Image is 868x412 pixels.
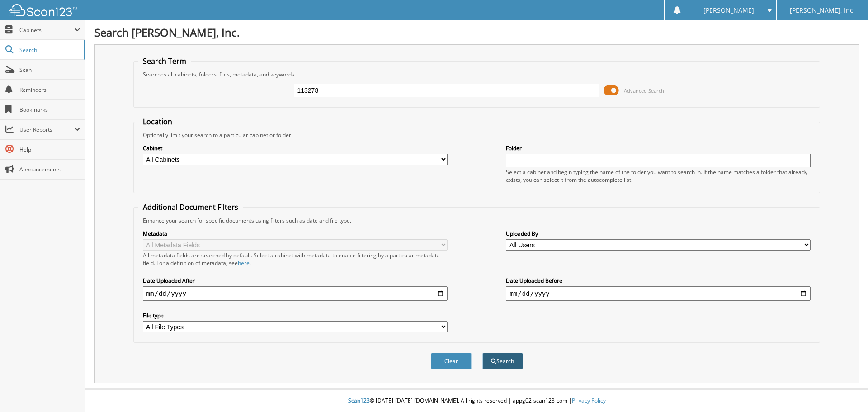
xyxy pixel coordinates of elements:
div: All metadata fields are searched by default. Select a cabinet with metadata to enable filtering b... [143,251,448,267]
span: [PERSON_NAME], Inc. [790,8,855,13]
div: Select a cabinet and begin typing the name of the folder you want to search in. If the name match... [506,168,811,184]
div: Optionally limit your search to a particular cabinet or folder [138,131,816,139]
span: Help [19,146,80,153]
h1: Search [PERSON_NAME], Inc. [94,25,859,40]
span: Advanced Search [624,87,664,94]
span: Bookmarks [19,106,80,114]
div: Enhance your search for specific documents using filters such as date and file type. [138,217,816,224]
div: © [DATE]-[DATE] [DOMAIN_NAME]. All rights reserved | appg02-scan123-com | [85,390,868,412]
legend: Additional Document Filters [138,202,243,212]
button: Search [482,353,523,369]
label: Date Uploaded Before [506,277,811,284]
span: Announcements [19,166,80,173]
input: start [143,286,448,301]
span: Search [19,46,79,54]
span: [PERSON_NAME] [703,8,754,13]
legend: Search Term [138,56,191,66]
span: User Reports [19,126,74,133]
input: end [506,286,811,301]
iframe: Chat Widget [823,369,868,412]
label: Metadata [143,230,448,237]
label: File type [143,312,448,319]
label: Folder [506,144,811,152]
label: Date Uploaded After [143,277,448,284]
a: Privacy Policy [572,397,606,404]
div: Searches all cabinets, folders, files, metadata, and keywords [138,71,816,78]
img: scan123-logo-white.svg [9,4,77,16]
span: Cabinets [19,26,74,34]
label: Cabinet [143,144,448,152]
legend: Location [138,117,177,127]
span: Scan [19,66,80,74]
span: Scan123 [348,397,370,404]
button: Clear [431,353,472,369]
label: Uploaded By [506,230,811,237]
a: here [238,259,250,267]
span: Reminders [19,86,80,94]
